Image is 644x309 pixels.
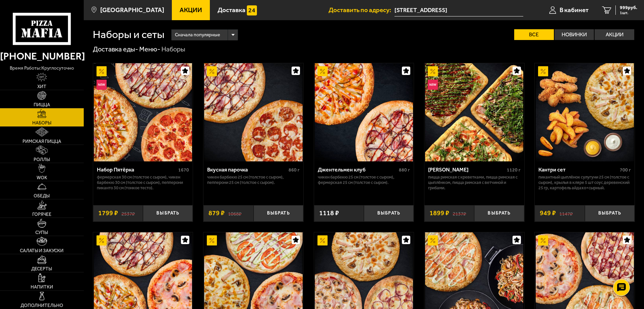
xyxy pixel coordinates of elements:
span: Роллы [34,157,50,162]
div: Наборы [161,45,185,54]
img: Новинка [97,80,107,90]
span: Римская пицца [23,139,61,144]
p: Чикен Барбекю 25 см (толстое с сыром), Пепперони 25 см (толстое с сыром). [207,175,300,185]
span: Десерты [31,267,52,271]
p: Чикен Барбекю 25 см (толстое с сыром), Фермерская 25 см (толстое с сыром). [318,175,410,185]
img: Акционный [538,235,548,245]
span: Пицца [34,103,50,107]
img: Акционный [207,66,217,76]
span: Наборы [32,121,51,125]
a: АкционныйДжентельмен клуб [314,63,414,161]
label: Все [514,29,554,40]
div: Джентельмен клуб [318,166,397,173]
label: Новинки [555,29,594,40]
input: Ваш адрес доставки [394,4,523,16]
s: 2537 ₽ [121,210,135,217]
img: Акционный [428,66,438,76]
span: 879 ₽ [209,210,225,217]
span: [GEOGRAPHIC_DATA] [100,7,164,13]
img: Акционный [317,66,328,76]
a: АкционныйКантри сет [535,63,635,161]
span: Салаты и закуски [20,248,64,253]
label: Акции [595,29,634,40]
s: 2137 ₽ [453,210,466,217]
span: 700 г [620,167,631,173]
h1: Наборы и сеты [93,29,164,40]
span: В кабинет [560,7,589,13]
button: Выбрать [143,205,193,222]
span: Доставка [218,7,245,13]
a: АкционныйНовинкаМама Миа [424,63,524,161]
img: Набор Пятёрка [94,63,192,161]
img: Акционный [538,66,548,76]
a: АкционныйВкусная парочка [203,63,303,161]
span: 999 руб. [620,5,637,10]
img: 15daf4d41897b9f0e9f617042186c801.svg [247,5,257,15]
a: Доставка еды- [93,45,138,53]
span: Напитки [31,285,53,289]
img: Акционный [97,235,107,245]
img: Вкусная парочка [204,63,302,161]
span: 1670 [178,167,189,173]
div: Кантри сет [538,166,618,173]
button: Выбрать [585,205,635,222]
img: Кантри сет [536,63,634,161]
a: АкционныйНовинкаНабор Пятёрка [93,63,193,161]
p: Фермерская 30 см (толстое с сыром), Чикен Барбекю 30 см (толстое с сыром), Пепперони Пиканто 30 с... [97,175,189,191]
button: Выбрать [474,205,524,222]
a: Меню- [139,45,160,53]
span: WOK [37,176,47,180]
img: Акционный [97,66,107,76]
div: Набор Пятёрка [97,166,177,173]
span: Супы [35,230,48,235]
span: 1120 г [507,167,521,173]
img: Джентельмен клуб [315,63,413,161]
span: Доставить по адресу: [329,7,394,13]
span: 1899 ₽ [429,210,449,217]
span: Сначала популярные [175,29,220,41]
button: Выбрать [364,205,414,222]
s: 1147 ₽ [559,210,573,217]
span: 860 г [289,167,300,173]
div: Вкусная парочка [207,166,287,173]
img: Акционный [317,235,328,245]
img: Мама Миа [425,63,523,161]
span: Горячее [32,212,51,217]
span: Хит [37,84,46,89]
span: 949 ₽ [540,210,556,217]
p: Пикантный цыплёнок сулугуни 25 см (толстое с сыром), крылья в кляре 5 шт соус деревенский 25 гр, ... [538,175,631,191]
span: 1 шт. [620,11,637,15]
p: Пицца Римская с креветками, Пицца Римская с цыплёнком, Пицца Римская с ветчиной и грибами. [428,175,521,191]
div: [PERSON_NAME] [428,166,505,173]
span: 880 г [399,167,410,173]
span: 1799 ₽ [98,210,118,217]
span: Обеды [34,194,50,198]
span: Акции [180,7,202,13]
img: Новинка [428,80,438,90]
button: Выбрать [254,205,303,222]
span: Дополнительно [21,303,63,308]
span: Чарушинская улица, 22к1 [394,4,523,16]
img: Акционный [207,235,217,245]
span: 1118 ₽ [319,210,339,217]
img: Акционный [428,235,438,245]
s: 1068 ₽ [228,210,241,217]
